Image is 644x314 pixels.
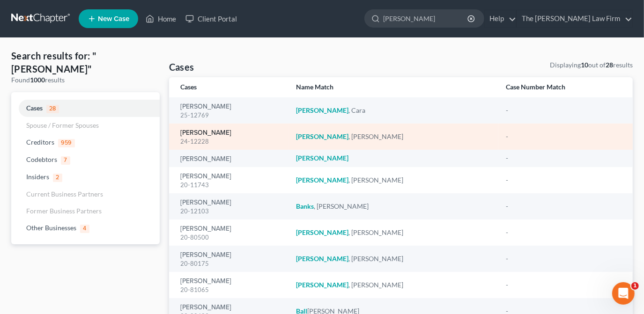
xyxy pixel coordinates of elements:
div: - [506,228,622,237]
h4: Cases [169,60,194,73]
span: 28 [46,105,59,113]
strong: 28 [606,61,613,69]
a: [PERSON_NAME] [180,226,231,232]
em: [PERSON_NAME] [296,255,348,263]
em: [PERSON_NAME] [296,106,348,114]
div: - [506,254,622,263]
span: Former Business Partners [26,207,102,215]
div: - [506,106,622,115]
div: , [PERSON_NAME] [296,175,491,185]
span: 959 [58,139,75,147]
div: 20-11743 [180,181,281,190]
em: [PERSON_NAME] [296,281,348,289]
a: [PERSON_NAME] [180,278,231,285]
strong: 10 [581,61,588,69]
div: - [506,202,622,211]
em: [PERSON_NAME] [296,176,348,184]
a: Home [141,10,181,27]
div: 20-80175 [180,259,281,268]
a: Cases28 [11,100,160,117]
div: , Cara [296,106,491,115]
a: [PERSON_NAME] [180,173,231,180]
a: [PERSON_NAME] [180,252,231,258]
span: Creditors [26,138,54,146]
a: Codebtors7 [11,151,160,168]
a: [PERSON_NAME] [180,156,231,162]
div: , [PERSON_NAME] [296,132,491,141]
a: Creditors959 [11,134,160,151]
a: [PERSON_NAME] [180,130,231,136]
a: Help [485,10,516,27]
div: 24-12228 [180,137,281,146]
span: Spouse / Former Spouses [26,121,99,129]
th: Name Match [289,77,498,97]
div: 20-12103 [180,207,281,216]
span: Codebtors [26,155,57,163]
span: New Case [98,15,129,22]
div: Found results [11,75,160,85]
div: Displaying out of results [550,60,633,70]
a: [PERSON_NAME] [180,304,231,311]
div: - [506,132,622,141]
div: 25-12769 [180,111,281,120]
th: Cases [169,77,289,97]
input: Search by name... [383,10,469,27]
span: Current Business Partners [26,190,103,198]
span: Insiders [26,173,49,181]
th: Case Number Match [498,77,633,97]
a: [PERSON_NAME] [180,199,231,206]
div: , [PERSON_NAME] [296,254,491,263]
div: , [PERSON_NAME] [296,280,491,290]
div: 20-81065 [180,285,281,294]
em: [PERSON_NAME] [296,154,348,162]
span: Other Businesses [26,224,76,232]
a: Client Portal [181,10,242,27]
a: Spouse / Former Spouses [11,117,160,134]
div: , [PERSON_NAME] [296,228,491,237]
iframe: Intercom live chat [612,282,635,305]
div: - [506,280,622,290]
a: Former Business Partners [11,203,160,219]
a: [PERSON_NAME] [180,103,231,110]
a: Insiders2 [11,168,160,186]
em: Banks [296,202,314,210]
span: 4 [80,225,89,233]
strong: 1000 [30,76,45,84]
span: 7 [61,156,70,165]
div: , [PERSON_NAME] [296,202,491,211]
em: [PERSON_NAME] [296,132,348,140]
span: 2 [53,174,62,182]
div: 20-80500 [180,233,281,242]
a: The [PERSON_NAME] Law Firm [517,10,632,27]
span: 1 [631,282,639,290]
a: Other Businesses4 [11,219,160,237]
span: Cases [26,104,43,112]
em: [PERSON_NAME] [296,228,348,236]
h4: Search results for: "[PERSON_NAME]" [11,49,160,75]
div: - [506,153,622,163]
div: - [506,175,622,185]
a: Current Business Partners [11,186,160,203]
